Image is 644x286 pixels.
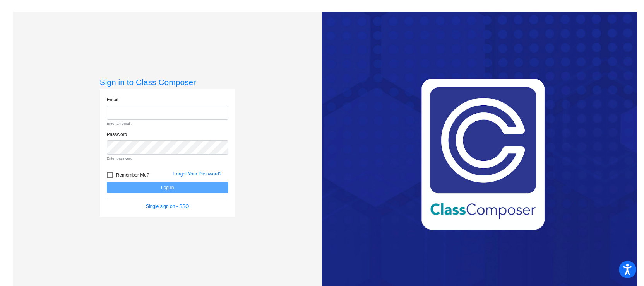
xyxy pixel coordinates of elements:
[107,121,228,126] small: Enter an email.
[107,96,118,103] label: Email
[146,204,189,209] a: Single sign on - SSO
[107,131,127,138] label: Password
[173,171,222,177] a: Forgot Your Password?
[116,170,149,180] span: Remember Me?
[100,77,235,87] h3: Sign in to Class Composer
[107,182,228,193] button: Log In
[107,156,228,161] small: Enter password.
